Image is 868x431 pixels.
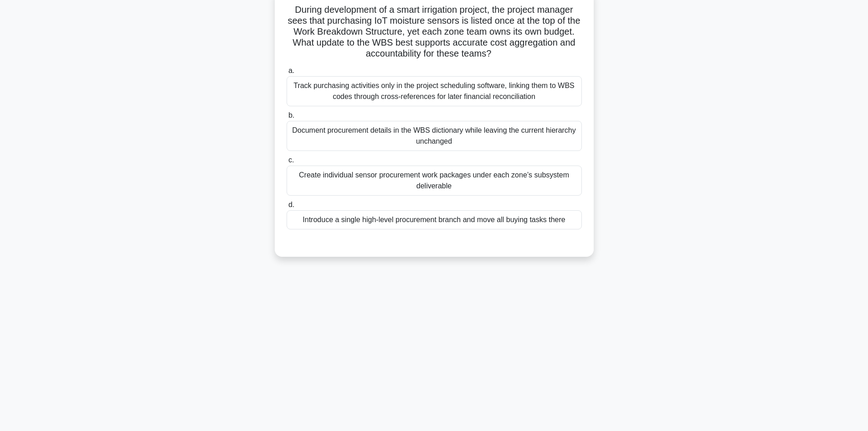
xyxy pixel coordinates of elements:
[288,67,294,74] span: a.
[287,166,582,196] div: Create individual sensor procurement work packages under each zone’s subsystem deliverable
[288,111,294,119] span: b.
[286,4,583,60] h5: During development of a smart irrigation project, the project manager sees that purchasing IoT mo...
[288,156,294,164] span: c.
[287,76,582,106] div: Track purchasing activities only in the project scheduling software, linking them to WBS codes th...
[287,210,582,229] div: Introduce a single high-level procurement branch and move all buying tasks there
[287,121,582,151] div: Document procurement details in the WBS dictionary while leaving the current hierarchy unchanged
[288,201,294,208] span: d.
